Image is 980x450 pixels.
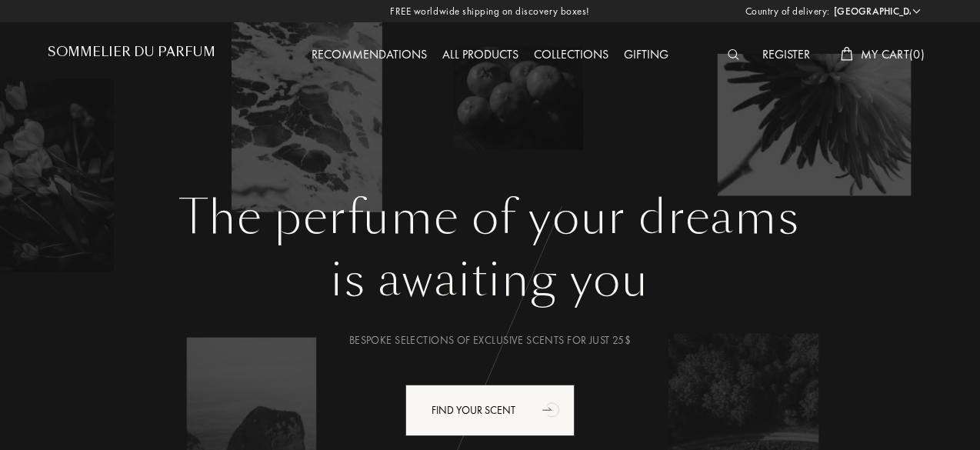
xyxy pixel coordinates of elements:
div: All products [435,45,526,65]
a: Recommendations [304,46,435,62]
div: is awaiting you [59,245,921,315]
span: My Cart ( 0 ) [861,46,925,62]
a: Gifting [616,46,676,62]
div: Collections [526,45,616,65]
h1: Sommelier du Parfum [48,45,215,59]
div: animation [537,394,568,425]
img: cart_white.svg [841,47,853,61]
img: search_icn_white.svg [728,49,739,60]
a: Register [755,46,818,62]
div: Gifting [616,45,676,65]
a: Collections [526,46,616,62]
h1: The perfume of your dreams [59,190,921,245]
a: Sommelier du Parfum [48,45,215,65]
div: Recommendations [304,45,435,65]
a: All products [435,46,526,62]
span: Country of delivery: [745,4,830,19]
a: Find your scentanimation [394,385,586,436]
div: Register [755,45,818,65]
div: Find your scent [405,385,575,436]
div: Bespoke selections of exclusive scents for just 25$ [59,332,921,348]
